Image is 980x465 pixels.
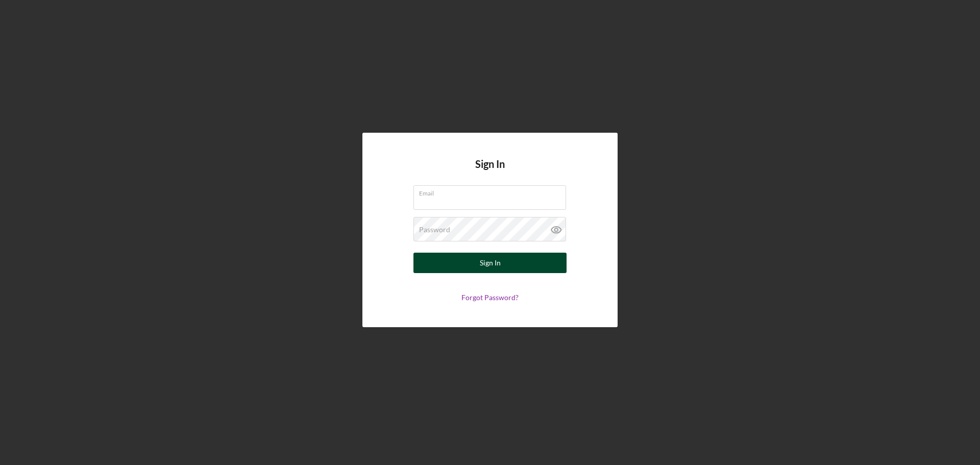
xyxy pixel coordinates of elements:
[475,158,505,185] h4: Sign In
[461,293,519,302] a: Forgot Password?
[419,226,450,234] label: Password
[419,186,566,197] label: Email
[480,253,501,273] div: Sign In
[413,253,567,273] button: Sign In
